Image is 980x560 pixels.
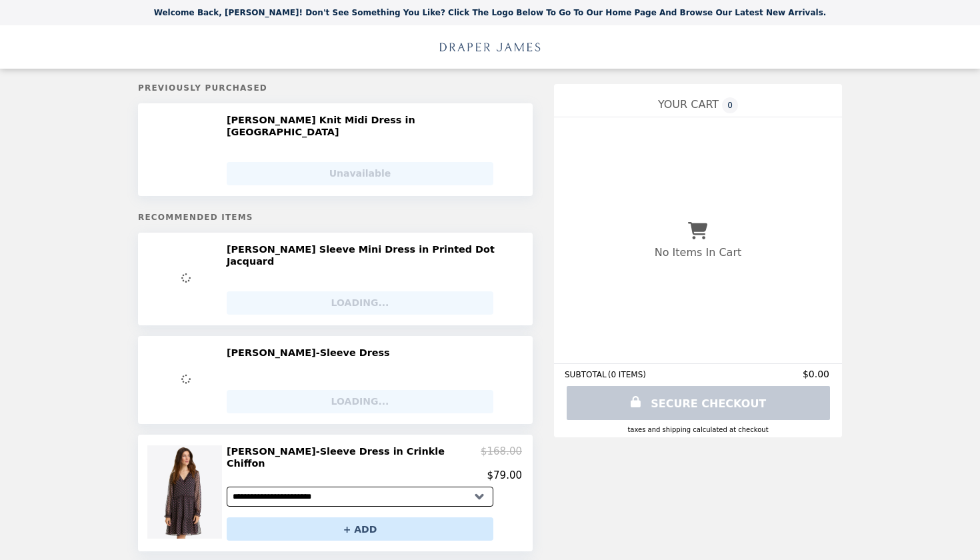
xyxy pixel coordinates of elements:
[147,445,225,539] img: Lorrie Long-Sleeve Dress in Crinkle Chiffon
[565,426,831,433] div: Taxes and Shipping calculated at checkout
[227,114,513,139] h2: [PERSON_NAME] Knit Midi Dress in [GEOGRAPHIC_DATA]
[481,445,522,470] p: $168.00
[565,370,608,379] span: SUBTOTAL
[608,370,646,379] span: ( 0 ITEMS )
[227,517,493,541] button: + ADD
[487,469,523,481] p: $79.00
[434,33,546,61] img: Brand Logo
[138,213,533,222] h5: Recommended Items
[227,487,493,507] select: Select a product variant
[138,83,533,93] h5: Previously Purchased
[227,445,481,470] h2: [PERSON_NAME]-Sleeve Dress in Crinkle Chiffon
[227,243,513,268] h2: [PERSON_NAME] Sleeve Mini Dress in Printed Dot Jacquard
[227,347,395,359] h2: [PERSON_NAME]-Sleeve Dress
[655,246,741,259] p: No Items In Cart
[722,97,738,113] span: 0
[658,98,719,111] span: YOUR CART
[803,369,831,379] span: $0.00
[154,8,827,17] p: Welcome Back, [PERSON_NAME]! Don't see something you like? Click the logo below to go to our home...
